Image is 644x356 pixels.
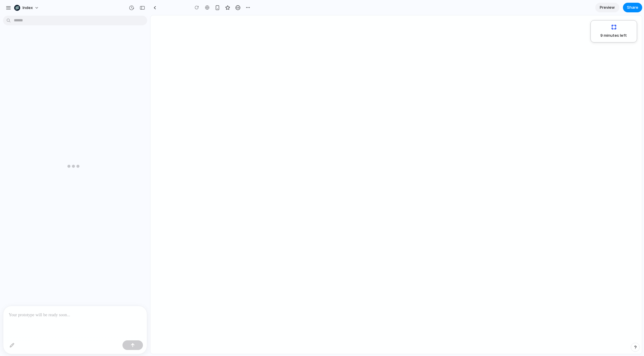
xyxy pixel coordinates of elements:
button: Index [12,3,42,13]
span: Preview [600,5,615,11]
span: 9 minutes left [596,33,627,39]
span: Share [627,5,638,11]
a: Preview [595,3,619,12]
span: Index [23,5,33,11]
button: Share [623,3,642,12]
